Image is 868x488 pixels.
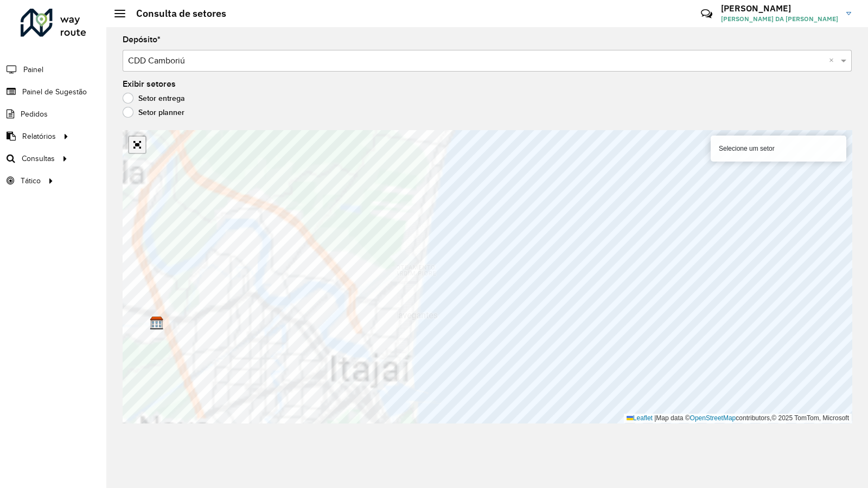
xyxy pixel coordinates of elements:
[125,8,226,20] h2: Consulta de setores
[129,137,145,153] a: Abrir mapa em tela cheia
[22,86,87,98] span: Painel de Sugestão
[123,33,161,46] label: Depósito
[654,414,656,422] span: |
[695,2,718,25] a: Contato Rápido
[690,414,736,422] a: OpenStreetMap
[22,153,55,164] span: Consultas
[627,414,653,422] a: Leaflet
[123,78,176,91] label: Exibir setores
[123,107,184,118] label: Setor planner
[721,14,838,24] span: [PERSON_NAME] DA [PERSON_NAME]
[21,108,48,120] span: Pedidos
[829,54,838,67] span: Clear all
[711,136,846,162] div: Selecione um setor
[624,414,852,423] div: Map data © contributors,© 2025 TomTom, Microsoft
[123,93,185,104] label: Setor entrega
[721,3,838,14] h3: [PERSON_NAME]
[23,64,43,75] span: Painel
[21,175,41,187] span: Tático
[22,131,56,142] span: Relatórios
